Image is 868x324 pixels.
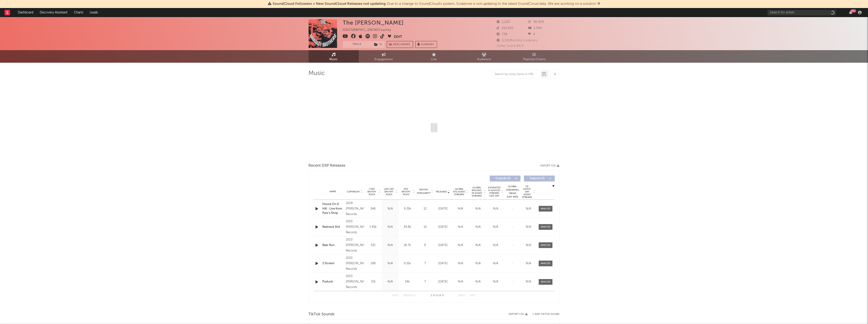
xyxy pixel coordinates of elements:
[477,57,491,62] span: Audience
[471,243,486,248] div: N/A
[15,8,36,17] a: Dashboard
[849,11,852,14] button: 99+
[371,41,385,48] span: ( 1 )
[435,243,451,248] div: [DATE]
[488,225,503,229] div: N/A
[528,21,544,23] span: 36,500
[471,186,483,197] span: Global Rolling 7D Audio Streams
[509,313,528,316] button: Export CSV
[323,243,344,248] a: Beer Run
[415,41,437,48] button: Summary
[346,237,363,254] div: 2023 [PERSON_NAME] Records
[366,188,378,196] span: 7 Day Spotify Plays
[524,176,555,181] button: Features(0)
[421,43,435,46] span: Summary
[417,261,433,266] div: 7
[366,207,381,211] div: 346
[343,41,371,48] button: Track
[366,225,381,229] div: 1.45k
[309,50,359,63] a: Music
[522,207,535,211] div: N/A
[346,274,363,290] div: 2023 [PERSON_NAME] Records
[528,33,535,36] span: 4
[488,261,503,266] div: N/A
[309,163,346,168] span: Recent DSP Releases
[392,294,399,297] button: First
[471,280,486,284] div: N/A
[383,243,398,248] div: N/A
[409,50,459,63] a: Live
[522,185,533,199] span: US Latest Day Audio Streams
[86,8,101,17] a: Leads
[417,243,433,248] div: 9
[400,225,415,229] div: 34.8k
[323,280,344,284] a: Podunk
[323,190,344,193] div: Name
[436,190,447,193] span: Released
[453,280,468,284] div: N/A
[497,27,514,30] span: 112,100
[527,177,548,180] span: Features ( 0 )
[375,57,393,62] span: Engagement
[528,313,560,316] button: + Add TikTok Sound
[453,225,468,229] div: N/A
[273,2,596,6] span: : Due to a change to SoundCloud's system, Sodatone is not updating to the latest SoundCloud data....
[343,19,404,26] div: The [PERSON_NAME]
[435,280,451,284] div: [DATE]
[323,261,344,266] a: 2 Strokin'
[346,255,363,272] div: 2023 [PERSON_NAME] Records
[394,34,402,40] button: Edit
[522,243,535,248] div: N/A
[400,207,415,211] div: 9.25k
[366,261,381,266] div: 188
[522,225,535,229] div: N/A
[471,261,486,266] div: N/A
[435,207,451,211] div: [DATE]
[431,57,437,62] span: Live
[309,312,335,317] span: TikTok Sounds
[417,188,430,195] span: Spotify Popularity
[323,225,344,229] div: Redneck Shit
[383,225,398,229] div: N/A
[490,176,521,181] button: Originals(5)
[36,8,71,17] a: Discovery Assistant
[453,188,466,196] span: Global ATD Audio Streams
[768,10,836,16] input: Search for artists
[493,177,514,180] span: Originals ( 5 )
[383,280,398,284] div: N/A
[488,280,503,284] div: N/A
[493,73,541,76] input: Search by song name or URL
[359,50,409,63] a: Engagement
[435,261,451,266] div: [DATE]
[425,293,450,298] div: 1 5 5
[346,201,363,217] div: 2024 [PERSON_NAME] Records
[497,44,524,47] span: Jump Score: 84.9
[459,294,465,297] button: Next
[497,21,510,23] span: 1,223
[509,50,560,63] a: Playlists/Charts
[470,294,476,297] button: Last
[393,42,411,47] span: Benchmark
[346,219,363,235] div: 2023 [PERSON_NAME] Records
[417,225,433,229] div: 15
[343,27,396,33] div: [GEOGRAPHIC_DATA] | Country
[497,33,508,36] span: 726
[383,261,398,266] div: N/A
[523,57,546,62] span: Playlists/Charts
[851,9,856,13] div: 99 +
[541,164,560,167] button: Export CSV
[417,280,433,284] div: 7
[400,280,415,284] div: 14k
[471,225,486,229] div: N/A
[372,41,385,48] button: (1)
[439,295,441,297] span: of
[71,8,86,17] a: Charts
[329,57,338,62] span: Music
[323,202,344,215] a: House On A Hill - Live from Paw's Shop
[528,27,542,30] span: 2,390
[488,243,503,248] div: N/A
[383,207,398,211] div: N/A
